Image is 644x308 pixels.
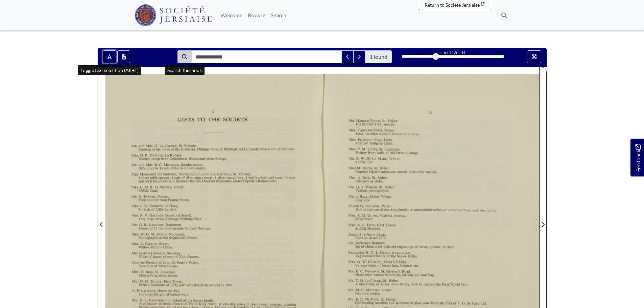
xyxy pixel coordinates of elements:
a: Welcome [218,8,245,22]
button: Previous Match [341,50,354,63]
a: Search [268,8,289,22]
button: Next Match [353,50,365,63]
button: Search [177,50,192,63]
input: Search for [191,50,342,63]
div: Toggle text selection (Alt+T) [78,65,141,75]
a: Société Jersiaise logo [135,3,213,28]
span: Feedback [634,144,642,171]
span: 1 found [365,50,392,63]
div: sheet of 34 [402,49,504,56]
a: Browse [245,8,268,22]
button: Open transcription window [117,50,130,63]
img: Société Jersiaise [135,4,213,26]
button: Full screen mode [527,50,541,63]
a: Would you like to provide feedback? [630,139,644,176]
span: Return to Société Jersiaise [425,2,480,8]
span: 12 [451,50,456,55]
div: Search this book [165,65,205,75]
button: Toggle text selection (Alt+T) [103,50,116,63]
